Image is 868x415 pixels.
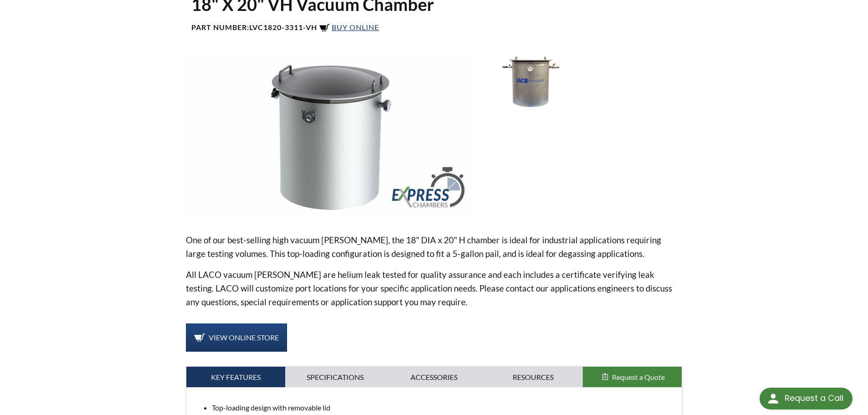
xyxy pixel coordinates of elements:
a: View Online Store [186,323,287,352]
span: Request a Quote [612,373,665,381]
span: View Online Store [209,333,279,342]
span: Buy Online [332,23,379,31]
img: Series VH Vacuum Chamber, front view [483,56,578,108]
a: Accessories [385,367,484,388]
a: Specifications [285,367,385,388]
button: Request a Quote [583,367,682,388]
h4: Part Number: [191,23,677,34]
a: Key Features [186,367,286,388]
li: Top-loading design with removable lid [212,402,675,414]
p: All LACO vacuum [PERSON_NAME] are helium leak tested for quality assurance and each includes a ce... [186,268,683,309]
div: Request a Call [760,388,853,410]
img: round button [766,391,781,406]
img: LVC1820-3311-VH-Express Chamber, rear view [186,56,477,219]
div: Request a Call [785,388,843,409]
p: One of our best-selling high vacuum [PERSON_NAME], the 18" DIA x 20" H chamber is ideal for indus... [186,233,683,261]
a: Resources [483,367,583,388]
b: LVC1820-3311-VH [249,23,317,31]
a: Buy Online [319,23,379,31]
